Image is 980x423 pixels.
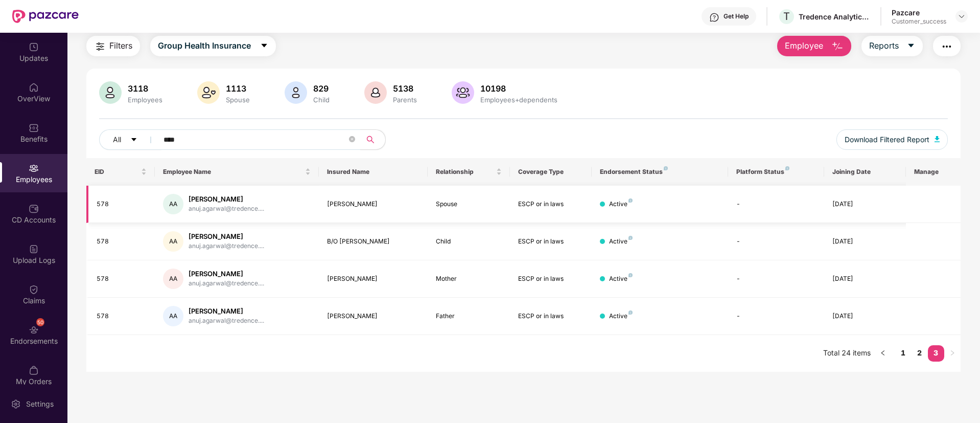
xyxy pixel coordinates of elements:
span: Relationship [436,168,494,176]
div: [DATE] [832,237,898,247]
button: Group Health Insurancecaret-down [150,36,276,56]
img: svg+xml;base64,PHN2ZyB4bWxucz0iaHR0cDovL3d3dy53My5vcmcvMjAwMC9zdmciIHdpZHRoPSI4IiBoZWlnaHQ9IjgiIH... [785,166,789,170]
div: Employees+dependents [478,96,559,104]
span: close-circle [349,136,355,142]
div: 578 [97,311,147,321]
span: caret-down [130,136,137,144]
div: AA [163,269,183,289]
span: T [783,10,790,23]
div: [PERSON_NAME] [327,311,420,321]
div: Endorsement Status [600,168,720,176]
li: 1 [895,345,912,362]
div: [PERSON_NAME] [189,232,264,241]
img: svg+xml;base64,PHN2ZyB4bWxucz0iaHR0cDovL3d3dy53My5vcmcvMjAwMC9zdmciIHhtbG5zOnhsaW5rPSJodHRwOi8vd3... [831,40,844,53]
div: Parents [391,96,419,104]
div: AA [163,194,183,214]
div: anuj.agarwal@tredence.... [189,241,264,251]
div: B/O [PERSON_NAME] [327,237,420,247]
div: Father [436,311,501,321]
li: Previous Page [875,345,891,362]
span: caret-down [260,41,268,51]
div: Platform Status [736,168,815,176]
span: Employee Name [163,168,303,176]
div: Settings [23,399,57,409]
div: [DATE] [832,311,898,321]
td: - [728,186,824,223]
th: Employee Name [155,158,319,186]
li: Total 24 items [823,345,871,362]
div: Employees [126,96,165,104]
img: svg+xml;base64,PHN2ZyB4bWxucz0iaHR0cDovL3d3dy53My5vcmcvMjAwMC9zdmciIHdpZHRoPSI4IiBoZWlnaHQ9IjgiIH... [628,198,633,203]
th: EID [86,158,155,186]
div: Active [609,274,633,284]
div: 10198 [478,83,559,94]
div: Spouse [224,96,252,104]
span: caret-down [907,41,915,51]
div: [DATE] [832,199,898,209]
img: svg+xml;base64,PHN2ZyB4bWxucz0iaHR0cDovL3d3dy53My5vcmcvMjAwMC9zdmciIHdpZHRoPSI4IiBoZWlnaHQ9IjgiIH... [664,166,668,170]
img: svg+xml;base64,PHN2ZyBpZD0iU2V0dGluZy0yMHgyMCIgeG1sbnM9Imh0dHA6Ly93d3cudzMub3JnLzIwMDAvc3ZnIiB3aW... [11,399,21,409]
div: [PERSON_NAME] [327,199,420,209]
div: Active [609,199,633,209]
th: Relationship [428,158,509,186]
div: 1113 [224,83,252,94]
span: right [949,350,955,356]
button: left [875,345,891,362]
li: 3 [928,345,944,362]
img: svg+xml;base64,PHN2ZyBpZD0iTXlfT3JkZXJzIiBkYXRhLW5hbWU9Ik15IE9yZGVycyIgeG1sbnM9Imh0dHA6Ly93d3cudz... [29,365,39,375]
div: Pazcare [892,8,946,17]
div: 829 [311,83,332,94]
div: 578 [97,237,147,247]
div: 5138 [391,83,419,94]
img: New Pazcare Logo [12,10,79,23]
div: AA [163,231,183,252]
img: svg+xml;base64,PHN2ZyB4bWxucz0iaHR0cDovL3d3dy53My5vcmcvMjAwMC9zdmciIHhtbG5zOnhsaW5rPSJodHRwOi8vd3... [364,81,387,104]
th: Joining Date [824,158,906,186]
img: svg+xml;base64,PHN2ZyBpZD0iVXBkYXRlZCIgeG1sbnM9Imh0dHA6Ly93d3cudzMub3JnLzIwMDAvc3ZnIiB3aWR0aD0iMj... [29,42,39,52]
button: Download Filtered Report [836,129,948,150]
img: svg+xml;base64,PHN2ZyB4bWxucz0iaHR0cDovL3d3dy53My5vcmcvMjAwMC9zdmciIHhtbG5zOnhsaW5rPSJodHRwOi8vd3... [285,81,307,104]
span: Reports [869,39,899,52]
div: Mother [436,274,501,284]
div: Active [609,237,633,247]
span: Download Filtered Report [845,134,929,145]
a: 1 [895,345,912,361]
img: svg+xml;base64,PHN2ZyB4bWxucz0iaHR0cDovL3d3dy53My5vcmcvMjAwMC9zdmciIHdpZHRoPSIyNCIgaGVpZ2h0PSIyNC... [94,40,106,53]
div: [PERSON_NAME] [189,194,264,204]
div: ESCP or in laws [518,199,584,209]
div: AA [163,306,183,326]
li: 2 [912,345,928,362]
div: Child [311,96,332,104]
a: 3 [928,345,944,361]
div: anuj.agarwal@tredence.... [189,316,264,326]
img: svg+xml;base64,PHN2ZyBpZD0iQ0RfQWNjb3VudHMiIGRhdGEtbmFtZT0iQ0QgQWNjb3VudHMiIHhtbG5zPSJodHRwOi8vd3... [29,204,39,214]
img: svg+xml;base64,PHN2ZyB4bWxucz0iaHR0cDovL3d3dy53My5vcmcvMjAwMC9zdmciIHdpZHRoPSI4IiBoZWlnaHQ9IjgiIH... [628,310,633,315]
div: ESCP or in laws [518,274,584,284]
img: svg+xml;base64,PHN2ZyBpZD0iQ2xhaW0iIHhtbG5zPSJodHRwOi8vd3d3LnczLm9yZy8yMDAwL3N2ZyIgd2lkdGg9IjIwIi... [29,284,39,295]
div: [PERSON_NAME] [189,269,264,279]
img: svg+xml;base64,PHN2ZyB4bWxucz0iaHR0cDovL3d3dy53My5vcmcvMjAwMC9zdmciIHhtbG5zOnhsaW5rPSJodHRwOi8vd3... [935,136,940,142]
div: anuj.agarwal@tredence.... [189,204,264,214]
div: 3118 [126,83,165,94]
img: svg+xml;base64,PHN2ZyBpZD0iVXBsb2FkX0xvZ3MiIGRhdGEtbmFtZT0iVXBsb2FkIExvZ3MiIHhtbG5zPSJodHRwOi8vd3... [29,244,39,254]
div: Spouse [436,199,501,209]
img: svg+xml;base64,PHN2ZyBpZD0iRW5kb3JzZW1lbnRzIiB4bWxucz0iaHR0cDovL3d3dy53My5vcmcvMjAwMC9zdmciIHdpZH... [29,325,39,335]
img: svg+xml;base64,PHN2ZyBpZD0iSG9tZSIgeG1sbnM9Imh0dHA6Ly93d3cudzMub3JnLzIwMDAvc3ZnIiB3aWR0aD0iMjAiIG... [29,82,39,93]
img: svg+xml;base64,PHN2ZyBpZD0iRW1wbG95ZWVzIiB4bWxucz0iaHR0cDovL3d3dy53My5vcmcvMjAwMC9zdmciIHdpZHRoPS... [29,163,39,173]
div: [PERSON_NAME] [327,274,420,284]
div: [DATE] [832,274,898,284]
span: search [360,136,380,144]
span: Group Health Insurance [158,39,251,52]
img: svg+xml;base64,PHN2ZyB4bWxucz0iaHR0cDovL3d3dy53My5vcmcvMjAwMC9zdmciIHdpZHRoPSIyNCIgaGVpZ2h0PSIyNC... [941,40,953,53]
img: svg+xml;base64,PHN2ZyB4bWxucz0iaHR0cDovL3d3dy53My5vcmcvMjAwMC9zdmciIHdpZHRoPSI4IiBoZWlnaHQ9IjgiIH... [628,236,633,240]
span: All [113,134,121,145]
th: Insured Name [319,158,428,186]
button: search [360,129,386,150]
span: left [880,350,886,356]
div: 50 [36,318,44,326]
td: - [728,298,824,335]
img: svg+xml;base64,PHN2ZyBpZD0iQmVuZWZpdHMiIHhtbG5zPSJodHRwOi8vd3d3LnczLm9yZy8yMDAwL3N2ZyIgd2lkdGg9Ij... [29,123,39,133]
button: Filters [86,36,140,56]
th: Coverage Type [510,158,592,186]
img: svg+xml;base64,PHN2ZyB4bWxucz0iaHR0cDovL3d3dy53My5vcmcvMjAwMC9zdmciIHdpZHRoPSI4IiBoZWlnaHQ9IjgiIH... [628,273,633,277]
